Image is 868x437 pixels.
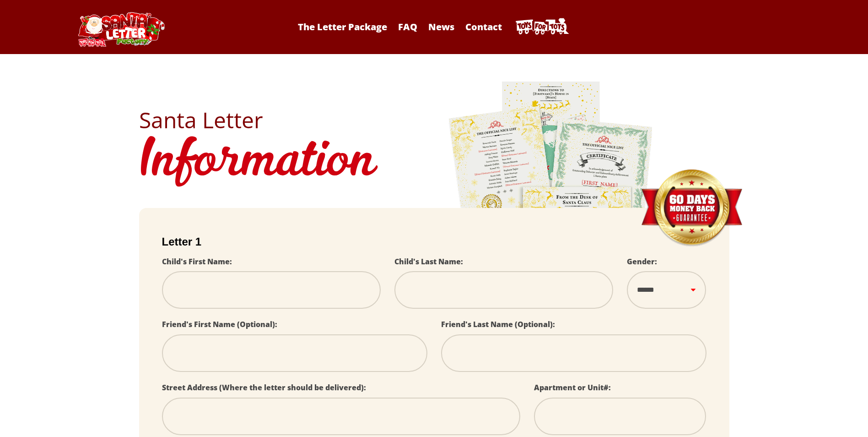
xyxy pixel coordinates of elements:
[534,382,611,393] label: Apartment or Unit#:
[461,21,507,33] a: Contact
[424,21,459,33] a: News
[162,235,706,248] h2: Letter 1
[139,131,729,194] h1: Information
[640,169,743,247] img: Money Back Guarantee
[293,21,392,33] a: The Letter Package
[139,109,729,131] h2: Santa Letter
[75,12,167,47] img: Santa Letter Logo
[162,257,232,267] label: Child's First Name:
[394,257,463,267] label: Child's Last Name:
[448,80,654,336] img: letters.png
[627,257,657,267] label: Gender:
[162,319,277,329] label: Friend's First Name (Optional):
[162,382,366,393] label: Street Address (Where the letter should be delivered):
[394,21,422,33] a: FAQ
[441,319,555,329] label: Friend's Last Name (Optional):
